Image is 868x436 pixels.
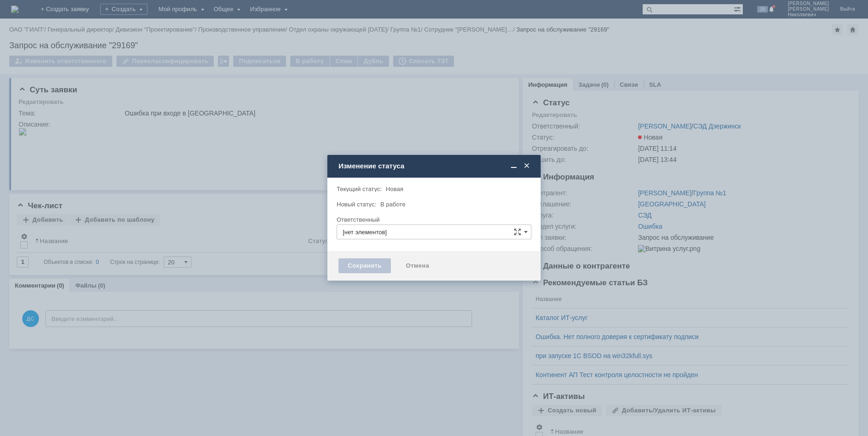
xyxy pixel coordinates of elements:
[337,201,377,208] label: Новый статус:
[522,162,531,170] span: Закрыть
[337,186,382,192] label: Текущий статус:
[514,228,521,236] span: Сложная форма
[509,162,518,170] span: Свернуть (Ctrl + M)
[380,201,405,208] span: В работе
[338,162,531,170] div: Изменение статуса
[337,217,530,223] div: Ответственный
[386,186,403,192] span: Новая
